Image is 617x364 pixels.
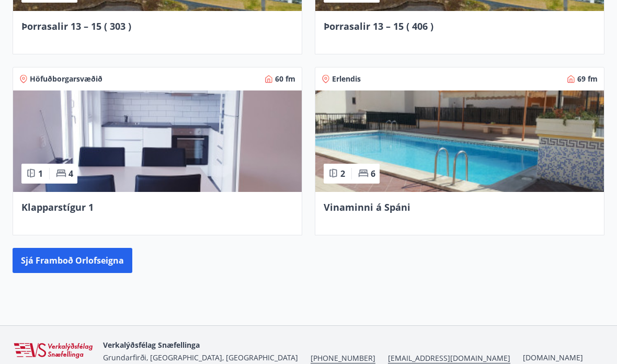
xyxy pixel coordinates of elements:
[30,74,102,84] span: Höfuðborgarsvæðið
[371,168,375,179] span: 6
[315,90,604,192] img: Paella dish
[275,74,295,84] span: 60 fm
[332,74,361,84] span: Erlendis
[103,340,200,350] span: Verkalýðsfélag Snæfellinga
[38,168,43,179] span: 1
[577,74,598,84] span: 69 fm
[324,201,410,213] span: Vinaminni á Spáni
[68,168,73,179] span: 4
[21,201,94,213] span: Klapparstígur 1
[324,20,433,32] span: Þorrasalir 13 – 15 ( 406 )
[13,90,302,192] img: Paella dish
[21,20,131,32] span: Þorrasalir 13 – 15 ( 303 )
[13,342,95,360] img: WvRpJk2u6KDFA1HvFrCJUzbr97ECa5dHUCvez65j.png
[13,248,132,273] button: Sjá framboð orlofseigna
[340,168,345,179] span: 2
[523,352,583,362] a: [DOMAIN_NAME]
[103,352,298,362] span: Grundarfirði, [GEOGRAPHIC_DATA], [GEOGRAPHIC_DATA]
